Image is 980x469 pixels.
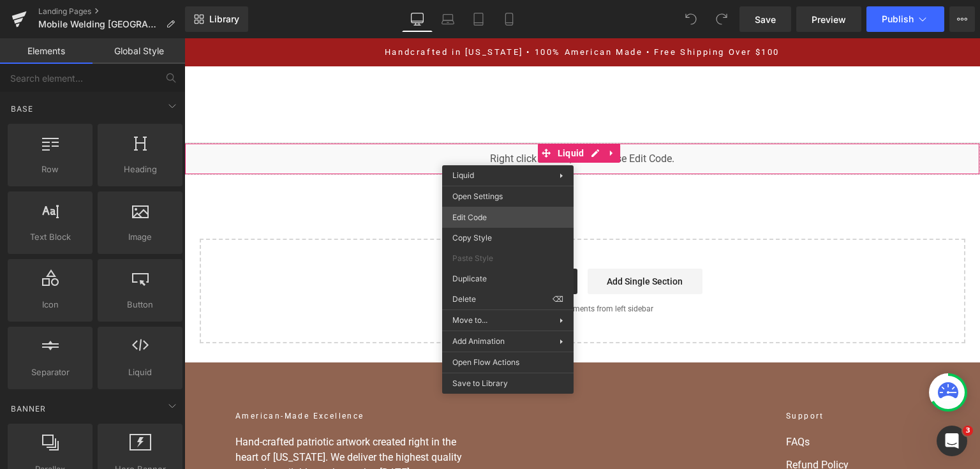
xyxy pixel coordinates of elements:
[403,230,518,256] a: Add Single Section
[452,294,553,305] span: Delete
[882,14,914,24] span: Publish
[51,396,293,442] p: Hand-crafted patriotic artwork created right in the heart of [US_STATE]. We deliver the highest q...
[51,372,293,383] h2: American-Made Excellence
[755,13,776,26] span: Save
[433,6,463,32] a: Laptop
[452,232,563,244] span: Copy Style
[200,9,595,19] a: Handcrafted in [US_STATE] • 100% American Made • Free Shipping Over $100
[11,230,89,244] span: Text Block
[709,6,734,32] button: Redo
[38,19,161,29] span: Mobile Welding [GEOGRAPHIC_DATA]
[452,357,563,368] span: Open Flow Actions
[209,13,239,25] span: Library
[452,378,563,389] span: Save to Library
[420,105,436,124] a: Expand / Collapse
[11,163,89,176] span: Row
[11,298,89,311] span: Icon
[553,294,563,305] span: ⌫
[796,6,861,32] a: Preview
[185,6,248,32] a: New Library
[452,170,474,180] span: Liquid
[937,426,967,456] iframe: Intercom live chat
[602,419,745,435] a: Refund Policy
[93,38,185,64] a: Global Style
[463,6,494,32] a: Tablet
[101,163,179,176] span: Heading
[452,315,560,326] span: Move to...
[452,273,563,285] span: Duplicate
[602,396,745,412] a: FAQs
[452,191,563,202] span: Open Settings
[602,372,745,383] h2: Support
[678,6,704,32] button: Undo
[10,103,34,115] span: Base
[101,298,179,311] span: Button
[101,366,179,379] span: Liquid
[812,13,846,26] span: Preview
[101,230,179,244] span: Image
[278,230,393,256] a: Explore Blocks
[452,212,563,223] span: Edit Code
[963,426,973,436] span: 3
[494,6,524,32] a: Mobile
[452,253,563,264] span: Paste Style
[11,366,89,379] span: Separator
[402,6,433,32] a: Desktop
[866,6,944,32] button: Publish
[452,336,560,347] span: Add Animation
[949,6,975,32] button: More
[10,403,47,415] span: Banner
[38,6,185,17] a: Landing Pages
[36,266,761,275] p: or Drag & Drop elements from left sidebar
[370,105,403,124] span: Liquid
